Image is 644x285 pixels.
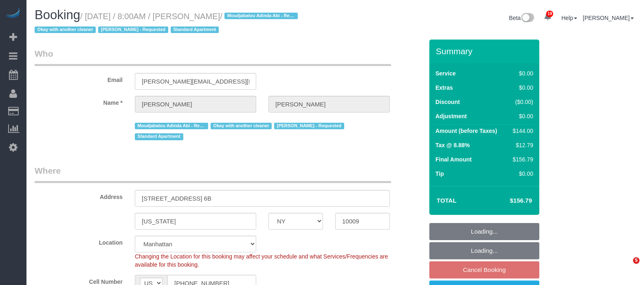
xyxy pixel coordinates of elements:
[135,133,183,140] span: Standard Apartment
[435,112,467,120] label: Adjustment
[435,98,460,106] label: Discount
[546,11,553,17] span: 19
[35,27,96,33] span: Okay with another cleaner
[5,8,21,20] img: Automaid Logo
[268,96,390,113] input: Last Name
[135,253,388,268] span: Changing the Location for this booking may affect your schedule and what Services/Frequencies are...
[583,15,634,21] a: [PERSON_NAME]
[274,123,344,129] span: [PERSON_NAME] - Requested
[435,170,444,178] label: Tip
[540,8,556,26] a: 19
[435,69,456,77] label: Service
[29,73,129,84] label: Email
[29,190,129,201] label: Address
[435,84,453,92] label: Extras
[633,257,640,264] span: 5
[510,127,533,135] div: $144.00
[211,123,272,129] span: Okay with another cleaner
[510,84,533,92] div: $0.00
[435,127,497,135] label: Amount (before Taxes)
[509,15,534,21] a: Beta
[35,165,391,183] legend: Where
[224,13,298,19] span: Moudjabatou Adinda Abi - Requested
[486,197,532,204] h4: $156.79
[510,170,533,178] div: $0.00
[135,96,256,113] input: First Name
[29,236,129,247] label: Location
[29,96,129,107] label: Name *
[561,15,577,21] a: Help
[510,155,533,163] div: $156.79
[35,12,300,35] small: / [DATE] / 8:00AM / [PERSON_NAME]
[35,48,391,66] legend: Who
[135,213,256,230] input: City
[437,197,457,204] strong: Total
[435,141,470,149] label: Tax @ 8.88%
[510,141,533,149] div: $12.79
[35,8,80,22] span: Booking
[98,27,168,33] span: [PERSON_NAME] - Requested
[616,257,636,277] iframe: Intercom live chat
[510,112,533,120] div: $0.00
[435,155,472,163] label: Final Amount
[171,27,219,33] span: Standard Apartment
[335,213,390,230] input: Zip Code
[510,98,533,106] div: ($0.00)
[510,69,533,77] div: $0.00
[436,46,535,56] h3: Summary
[521,13,534,24] img: New interface
[135,123,208,129] span: Moudjabatou Adinda Abi - Requested
[135,73,256,90] input: Email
